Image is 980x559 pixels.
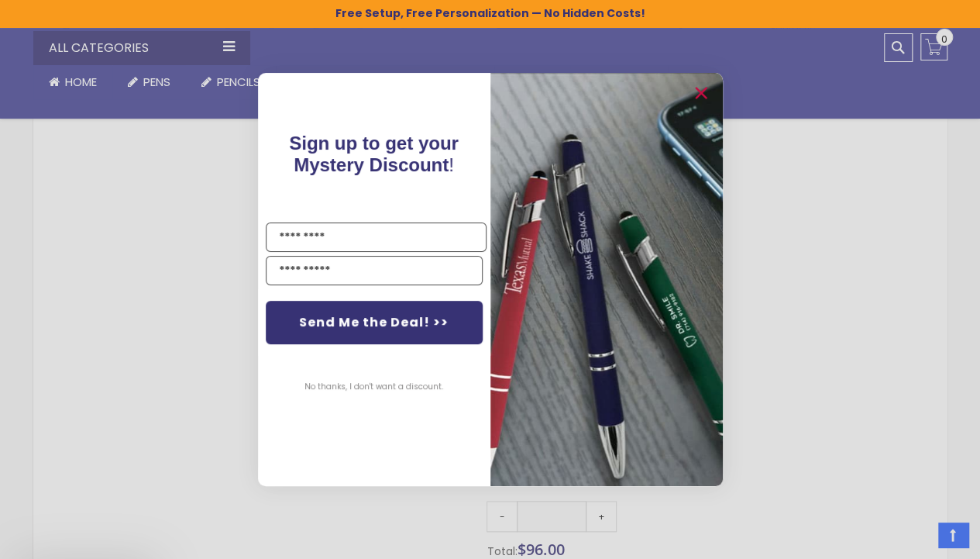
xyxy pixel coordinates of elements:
[289,133,459,175] span: !
[852,517,980,559] iframe: Google Customer Reviews
[266,301,483,344] button: Send Me the Deal! >>
[297,367,451,406] button: No thanks, I don't want a discount.
[689,81,714,105] button: Close dialog
[289,133,459,175] span: Sign up to get your Mystery Discount
[490,73,723,486] img: pop-up-image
